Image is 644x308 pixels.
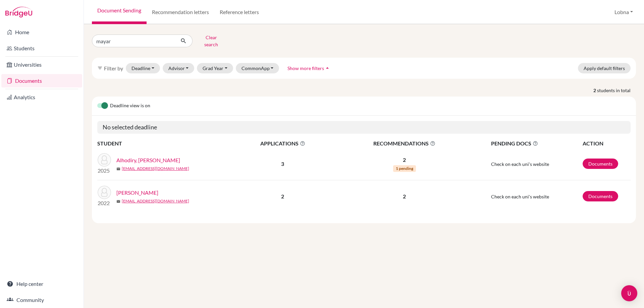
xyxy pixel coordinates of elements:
th: ACTION [582,139,631,148]
img: Bridge-U [5,7,32,17]
p: 2 [334,156,475,164]
b: 2 [281,193,284,199]
button: Grad Year [197,63,233,73]
div: Open Intercom Messenger [621,285,637,301]
span: Deadline view is on [110,102,150,110]
span: PENDING DOCS [491,139,582,147]
button: CommonApp [236,63,279,73]
button: Advisor [163,63,195,73]
th: STUDENT [97,139,231,148]
button: Deadline [126,63,160,73]
a: Students [1,42,82,55]
img: Alhodiry, Mayar Mahmoud [98,153,111,167]
input: Find student by name... [92,35,175,47]
a: [PERSON_NAME] [116,189,158,197]
span: mail [116,199,120,203]
a: [EMAIL_ADDRESS][DOMAIN_NAME] [122,198,189,204]
span: APPLICATIONS [232,139,334,147]
a: Help center [1,277,82,291]
p: 2022 [98,199,111,207]
p: 2025 [98,167,111,175]
img: Hussein, Mayar [98,186,111,199]
a: Universities [1,58,82,71]
span: RECOMMENDATIONS [334,139,475,147]
span: mail [116,167,120,171]
span: students in total [597,87,636,94]
a: [EMAIL_ADDRESS][DOMAIN_NAME] [122,166,189,172]
i: filter_list [97,65,103,71]
span: Check on each uni's website [491,161,549,167]
button: Show more filtersarrow_drop_up [282,63,336,73]
span: Check on each uni's website [491,194,549,199]
p: 2 [334,192,475,200]
a: Alhodiry, [PERSON_NAME] [116,156,180,164]
strong: 2 [593,87,597,94]
h5: No selected deadline [97,121,631,134]
a: Documents [583,159,618,169]
b: 3 [281,161,284,167]
button: Lobna [611,6,636,18]
a: Home [1,25,82,39]
a: Documents [583,191,618,201]
span: 1 pending [393,165,416,172]
i: arrow_drop_up [324,65,331,71]
a: Documents [1,74,82,87]
a: Community [1,293,82,307]
span: Filter by [104,65,123,71]
span: Show more filters [287,65,324,71]
button: Clear search [193,32,230,50]
button: Apply default filters [578,63,631,73]
a: Analytics [1,90,82,104]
